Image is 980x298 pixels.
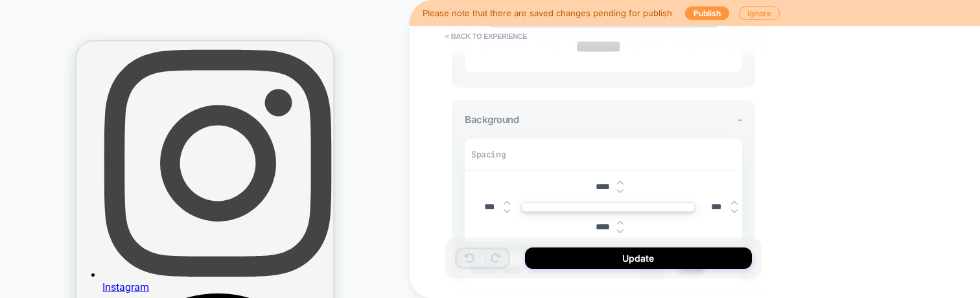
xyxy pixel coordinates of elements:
button: < Back to experience [439,26,533,47]
img: down [504,209,510,214]
span: Spacing [471,149,506,160]
img: up [731,200,738,205]
img: down [617,229,624,234]
img: up [617,180,624,185]
span: Background [465,113,519,126]
span: - [738,113,742,126]
button: Ignore [739,6,780,20]
img: up [617,220,624,225]
img: up [504,200,510,205]
a: Instagram [26,227,257,252]
span: Instagram [26,240,73,252]
img: down [617,189,624,194]
img: down [731,209,738,214]
button: Update [525,247,752,269]
button: Publish [685,6,729,20]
